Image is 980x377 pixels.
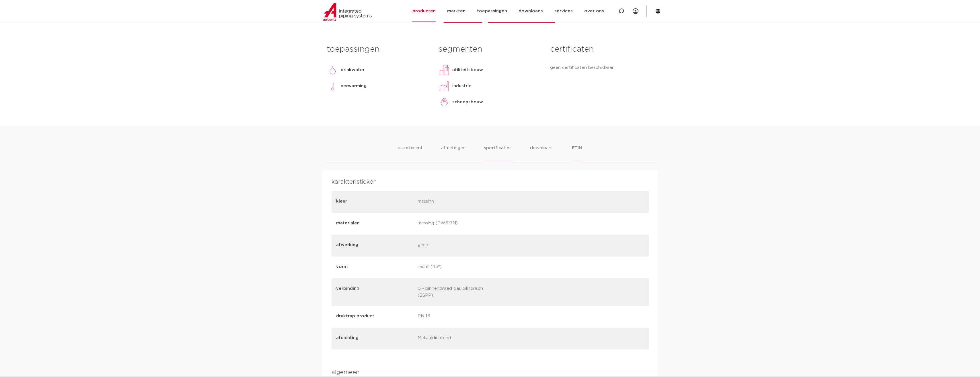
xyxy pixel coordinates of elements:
p: Metaaldichtend [418,335,495,343]
img: drinkwater [327,64,338,76]
img: scheepsbouw [439,96,450,108]
h3: segmenten [439,44,541,55]
h3: toepassingen [327,44,430,55]
p: materialen [336,220,413,227]
p: PN 16 [418,313,495,321]
p: geen certificaten beschikbaar [550,64,653,71]
img: verwarming [327,80,338,92]
li: assortiment [398,145,423,161]
p: recht (45º) [418,263,495,271]
p: verwarming [341,83,367,90]
li: ETIM [572,145,582,161]
img: industrie [439,80,450,92]
p: druktrap product [336,313,413,320]
p: industrie [452,83,472,90]
p: kleur [336,198,413,205]
h4: algemeen [332,368,649,377]
p: drinkwater [341,67,365,73]
p: verbinding [336,285,413,298]
li: downloads [530,145,554,161]
p: geen [418,242,495,250]
p: messing (CW617N) [418,220,495,228]
p: utiliteitsbouw [452,67,483,73]
p: messing [418,198,495,206]
h4: karakteristieken [332,177,649,186]
img: utiliteitsbouw [439,64,450,76]
p: vorm [336,263,413,270]
p: afdichting [336,335,413,341]
p: afwerking [336,242,413,248]
p: G - binnendraad gas cilindrisch (BSPP) [418,285,495,299]
h3: certificaten [550,44,653,55]
p: scheepsbouw [452,99,483,106]
li: specificaties [484,145,511,161]
li: afmetingen [441,145,465,161]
